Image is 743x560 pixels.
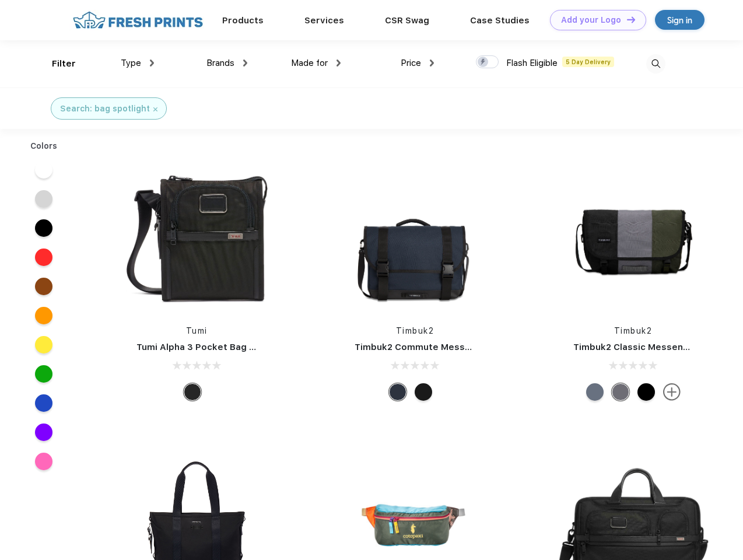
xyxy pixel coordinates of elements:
[52,57,76,71] div: Filter
[150,60,154,66] img: dropdown.png
[153,107,157,111] img: filter_cancel.svg
[184,383,201,401] div: Black
[586,383,604,401] div: Eco Lightbeam
[355,342,511,352] a: Timbuk2 Commute Messenger Bag
[69,10,206,30] img: fo%20logo%202.webp
[562,57,614,67] span: 5 Day Delivery
[60,103,150,115] div: Search: bag spotlight
[206,58,234,68] span: Brands
[222,15,264,26] a: Products
[186,326,208,335] a: Tumi
[401,58,421,68] span: Price
[646,54,665,73] img: desktop_search.svg
[614,326,653,335] a: Timbuk2
[121,58,141,68] span: Type
[396,326,434,335] a: Timbuk2
[243,60,247,66] img: dropdown.png
[561,15,621,25] div: Add your Logo
[612,383,629,401] div: Eco Army Pop
[667,13,692,27] div: Sign in
[506,58,558,68] span: Flash Eligible
[291,58,328,68] span: Made for
[627,16,635,23] img: DT
[22,140,66,152] div: Colors
[337,60,341,66] img: dropdown.png
[430,60,434,66] img: dropdown.png
[556,158,711,313] img: func=resize&h=266
[655,10,705,30] a: Sign in
[573,342,718,352] a: Timbuk2 Classic Messenger Bag
[415,383,432,401] div: Eco Black
[337,158,492,313] img: func=resize&h=266
[637,383,655,401] div: Eco Black
[119,158,274,313] img: func=resize&h=266
[663,383,681,401] img: more.svg
[136,342,273,352] a: Tumi Alpha 3 Pocket Bag Small
[389,383,406,401] div: Eco Nautical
